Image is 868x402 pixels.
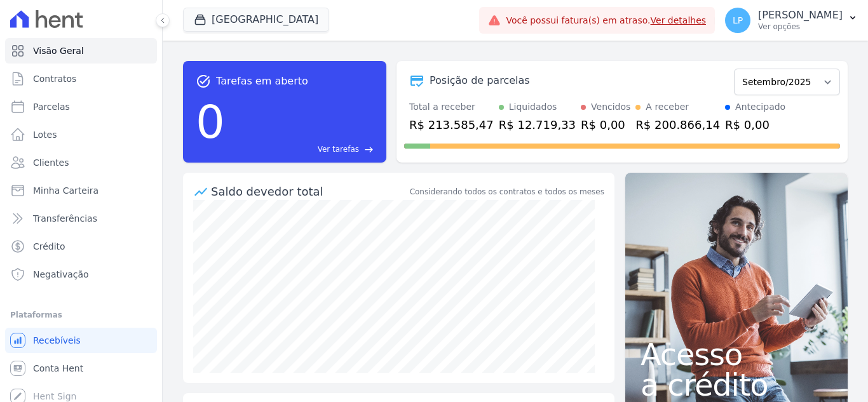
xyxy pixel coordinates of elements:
div: Saldo devedor total [211,183,407,200]
span: Tarefas em aberto [216,74,308,89]
p: Ver opções [758,22,843,32]
a: Minha Carteira [5,178,157,203]
span: a crédito [641,370,832,400]
span: Visão Geral [33,44,84,57]
span: Recebíveis [33,334,81,347]
span: Contratos [33,72,76,85]
span: Minha Carteira [33,184,98,197]
p: [PERSON_NAME] [758,9,843,22]
a: Visão Geral [5,38,157,64]
div: A receber [646,100,689,114]
div: 0 [196,89,225,155]
div: Considerando todos os contratos e todos os meses [410,186,604,198]
span: east [364,145,374,154]
a: Ver detalhes [651,15,707,25]
div: R$ 213.585,47 [409,116,494,133]
a: Parcelas [5,94,157,119]
div: R$ 0,00 [725,116,785,133]
button: [GEOGRAPHIC_DATA] [183,8,329,32]
span: task_alt [196,74,211,89]
span: Ver tarefas [318,144,359,155]
span: Você possui fatura(s) em atraso. [506,14,706,27]
div: Posição de parcelas [430,73,530,88]
div: Liquidados [509,100,557,114]
button: LP [PERSON_NAME] Ver opções [715,3,868,38]
a: Negativação [5,262,157,287]
a: Conta Hent [5,356,157,381]
a: Crédito [5,234,157,259]
span: Negativação [33,268,89,281]
a: Ver tarefas east [230,144,374,155]
span: Crédito [33,240,65,253]
a: Transferências [5,206,157,231]
a: Clientes [5,150,157,175]
span: Acesso [641,339,832,370]
span: Parcelas [33,100,70,113]
div: Total a receber [409,100,494,114]
div: R$ 0,00 [581,116,630,133]
div: R$ 200.866,14 [635,116,720,133]
div: Antecipado [735,100,785,114]
div: R$ 12.719,33 [499,116,576,133]
span: Transferências [33,212,97,225]
div: Plataformas [10,307,152,323]
span: LP [733,16,743,25]
span: Conta Hent [33,362,83,375]
a: Contratos [5,66,157,91]
span: Clientes [33,156,69,169]
a: Lotes [5,122,157,147]
a: Recebíveis [5,328,157,353]
span: Lotes [33,128,57,141]
div: Vencidos [591,100,630,114]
